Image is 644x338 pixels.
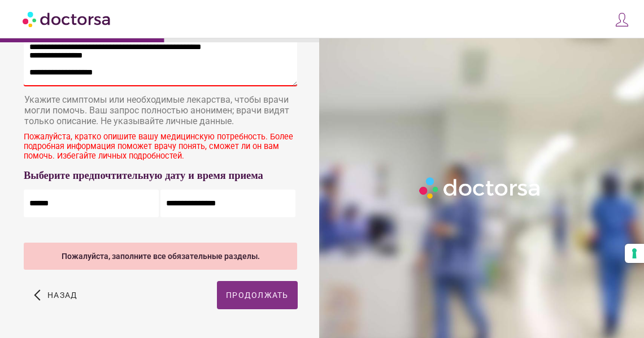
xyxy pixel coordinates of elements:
[416,174,545,203] img: Logo-Doctorsa-trans-White-partial-flat.png
[24,94,289,126] font: Укажите симптомы или необходимые лекарства, чтобы врачи могли помочь. Ваш запрос полностью аноним...
[29,281,82,309] button: arrow_back_ios Назад
[23,6,112,32] img: Doctorsa.com
[24,169,263,182] font: Выберите предпочтительную дату и время приема
[625,244,644,263] button: Ваши предпочтения в отношении согласия на технологии отслеживания
[226,291,289,300] font: Продолжать
[614,12,630,28] img: icons8-customer-100.png
[24,220,252,230] font: Введите предпочтительную дату(ы) и временной диапазон
[47,291,77,300] font: Назад
[62,252,260,261] font: Пожалуйста, заполните все обязательные разделы.
[24,132,293,161] font: Пожалуйста, кратко опишите вашу медицинскую потребность. Более подробная информация поможет врачу...
[217,281,298,309] button: Продолжать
